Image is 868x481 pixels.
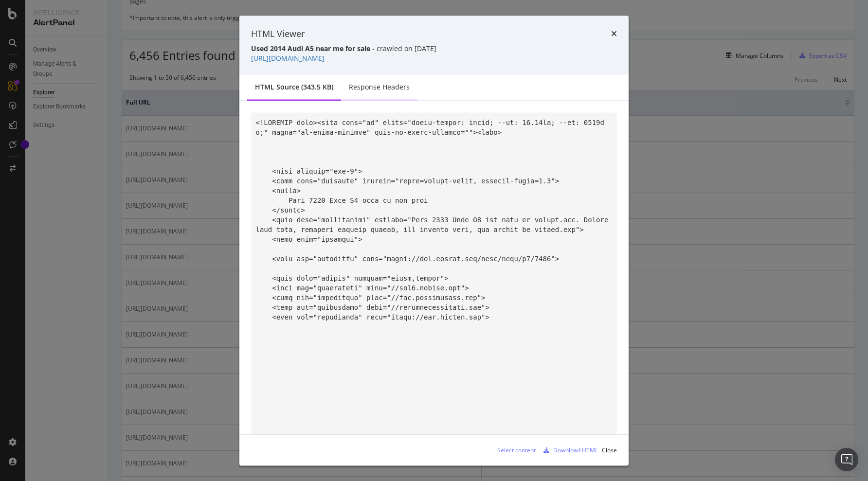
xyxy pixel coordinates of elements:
[251,27,305,40] div: HTML Viewer
[349,82,410,92] div: Response Headers
[602,442,617,458] button: Close
[540,442,598,458] button: Download HTML
[489,442,536,458] button: Select content
[602,445,617,454] div: Close
[255,82,333,92] div: HTML source (343.5 KB)
[497,445,536,454] div: Select content
[251,53,325,63] a: [URL][DOMAIN_NAME]
[553,445,598,454] div: Download HTML
[251,44,370,53] strong: Used 2014 Audi A5 near me for sale
[251,44,617,53] div: - crawled on [DATE]
[239,16,629,465] div: modal
[611,27,617,40] div: times
[835,448,858,471] div: Open Intercom Messenger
